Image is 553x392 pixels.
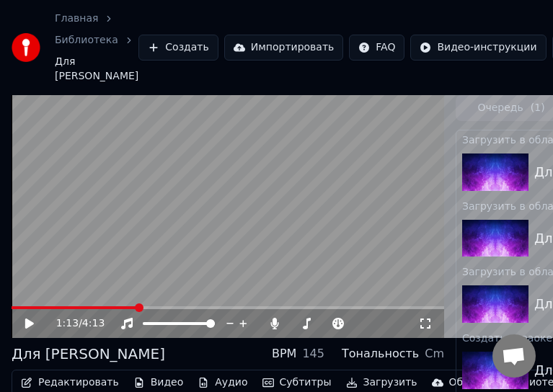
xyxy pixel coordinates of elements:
[55,12,138,84] nav: breadcrumb
[531,101,545,115] span: ( 1 )
[224,35,344,61] button: Импортировать
[56,316,91,331] div: /
[55,33,118,48] a: Библиотека
[55,12,98,26] a: Главная
[410,35,546,61] button: Видео-инструкции
[56,316,79,331] span: 1:13
[12,33,40,62] img: youka
[55,55,138,84] span: Для [PERSON_NAME]
[12,344,165,364] div: Для [PERSON_NAME]
[272,345,296,362] div: BPM
[492,334,536,378] a: Открытый чат
[342,345,419,362] div: Тональность
[302,345,324,362] div: 145
[425,345,444,362] div: Cm
[82,316,105,331] span: 4:13
[138,35,218,61] button: Создать
[349,35,404,61] button: FAQ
